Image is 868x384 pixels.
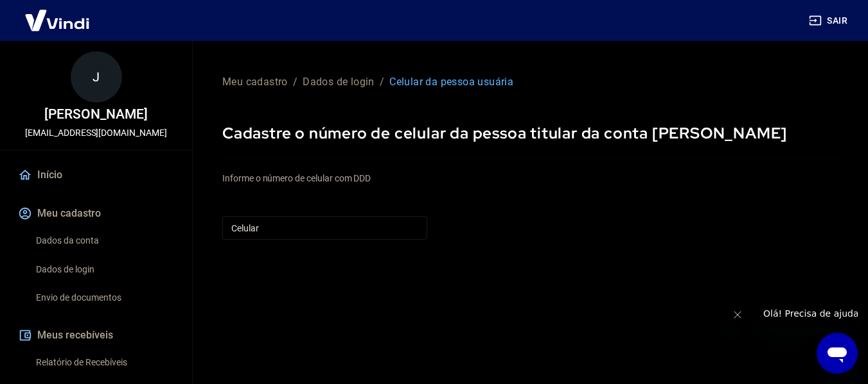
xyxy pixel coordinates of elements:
p: / [380,74,384,90]
h6: Informe o número de celular com DDD [222,172,837,185]
button: Sair [806,9,853,33]
iframe: Fechar mensagem [725,302,750,328]
a: Dados da conta [31,228,177,254]
div: J [71,51,122,103]
span: Olá! Precisa de ajuda? [8,9,108,19]
a: Dados de login [31,256,177,283]
iframe: Mensagem da empresa [756,299,858,328]
p: Celular da pessoa usuária [389,74,513,90]
img: Vindi [15,1,99,40]
button: Meu cadastro [15,199,177,228]
button: Meus recebíveis [15,321,177,349]
p: / [293,74,297,90]
iframe: Botão para abrir a janela de mensagens [817,333,858,374]
p: Meu cadastro [222,74,288,90]
p: [PERSON_NAME] [44,108,147,121]
a: Início [15,161,177,189]
a: Relatório de Recebíveis [31,349,177,376]
p: Cadastre o número de celular da pessoa titular da conta [PERSON_NAME] [222,123,837,143]
a: Envio de documentos [31,285,177,311]
p: Dados de login [303,74,375,90]
p: [EMAIL_ADDRESS][DOMAIN_NAME] [25,126,167,140]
